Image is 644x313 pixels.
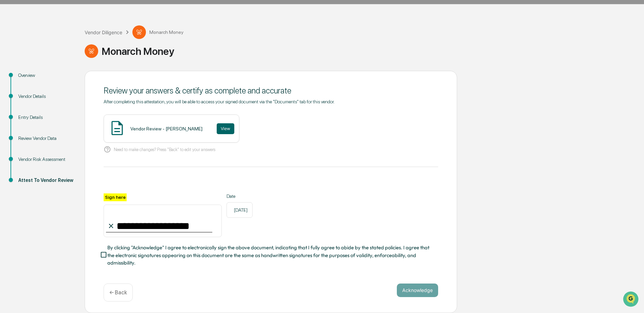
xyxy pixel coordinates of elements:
[4,96,45,108] a: 🔎Data Lookup
[85,29,122,35] div: Vendor Diligence
[7,86,12,91] div: 🖐️
[85,44,641,58] div: Monarch Money
[14,85,44,92] span: Preclearance
[109,120,126,137] img: Document Icon
[227,193,253,199] label: Date
[18,114,74,121] div: Entry Details
[104,193,127,201] label: Sign here
[23,52,111,59] div: Start new chat
[104,86,438,96] div: Review your answers & certify as complete and accurate
[49,86,55,91] div: 🗄️
[67,115,82,120] span: Pylon
[18,156,74,163] div: Vendor Risk Assessment
[18,93,74,100] div: Vendor Details
[18,31,112,38] input: Clear
[104,99,335,104] span: After completing this attestation, you will be able to access your signed document via the "Docum...
[18,135,74,142] div: Review Vendor Data
[46,83,87,95] a: 🗄️Attestations
[397,284,438,297] button: Acknowledge
[7,52,19,64] img: 1746055101610-c473b297-6a78-478c-a979-82029cc54cd1
[109,289,127,296] p: ← Back
[115,54,123,62] button: Start new chat
[85,44,98,58] img: Vendor Logo
[4,83,46,95] a: 🖐️Preclearance
[130,126,202,131] div: Vendor Review - [PERSON_NAME]
[7,14,123,25] p: How can we help?
[132,25,184,39] div: Monarch Money
[107,244,433,267] span: By clicking "Acknowledge" I agree to electronically sign the above document, indicating that I fu...
[132,25,146,39] img: Vendor Logo
[14,98,43,105] span: Data Lookup
[18,177,74,184] div: Attest To Vendor Review
[7,99,12,104] div: 🔎
[23,59,86,64] div: We're available if you need us!
[18,72,74,79] div: Overview
[48,114,82,120] a: Powered byPylon
[622,291,641,309] iframe: Open customer support
[217,123,234,134] button: View
[114,147,215,152] p: Need to make changes? Press "Back" to edit your answers
[56,85,84,92] span: Attestations
[227,202,253,218] div: [DATE]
